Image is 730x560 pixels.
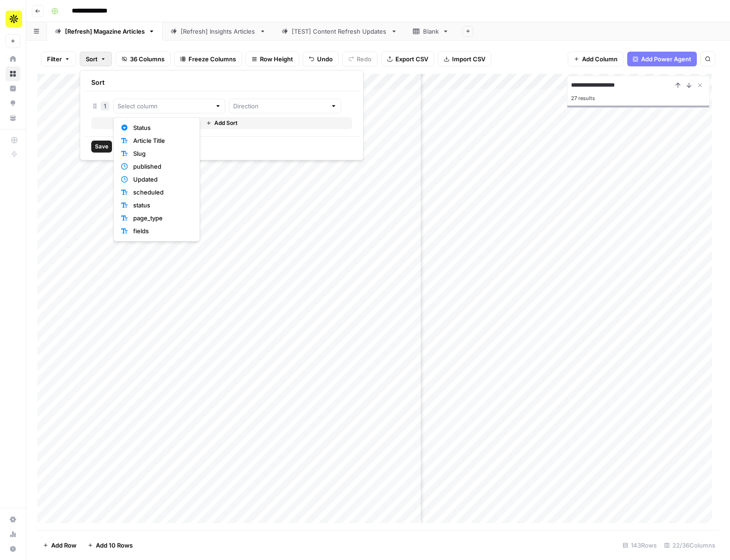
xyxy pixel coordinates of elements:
span: Redo [357,54,371,64]
a: Browse [6,66,20,81]
a: [Refresh] Magazine Articles [47,22,163,41]
div: Sort [84,74,359,91]
span: Freeze Columns [188,54,236,64]
span: Filter [47,54,62,64]
button: 36 Columns [116,52,171,66]
button: Close Search [695,80,706,91]
span: Sort [86,54,98,64]
span: status [133,200,188,210]
span: published [133,162,188,171]
button: Add Row [37,538,82,553]
button: Save [91,141,112,153]
span: Export CSV [395,54,428,64]
div: Blank [423,27,439,36]
div: 22/36 Columns [660,538,719,553]
button: Import CSV [438,52,491,66]
span: 36 Columns [130,54,165,64]
button: Freeze Columns [174,52,242,66]
span: page_type [133,213,188,223]
span: fields [133,226,188,236]
button: Next Result [683,80,695,91]
a: Settings [6,512,20,527]
button: Export CSV [381,52,434,66]
span: scheduled [133,188,188,197]
span: Updated [133,175,188,184]
span: Import CSV [452,54,485,64]
button: Add Sort [91,117,352,129]
div: [Refresh] Magazine Articles [65,27,145,36]
button: Add Power Agent [627,52,697,66]
div: [Refresh] Insights Articles [181,27,256,36]
a: Insights [6,81,20,96]
span: Add Column [582,54,618,64]
button: Undo [303,52,339,66]
button: Row Height [246,52,299,66]
a: Usage [6,527,20,542]
span: Undo [317,54,333,64]
div: 143 Rows [619,538,660,553]
button: Filter [41,52,76,66]
span: Add 10 Rows [96,541,133,550]
button: Previous Result [672,80,683,91]
span: Row Height [260,54,293,64]
span: Status [133,123,188,132]
span: Add Power Agent [641,54,691,64]
div: 1 [100,101,110,111]
a: Your Data [6,111,20,125]
div: 1 [91,99,352,113]
button: Redo [342,52,377,66]
div: [TEST] Content Refresh Updates [292,27,387,36]
span: Article Title [133,136,188,145]
button: Workspace: Apollo [6,7,20,30]
span: Slug [133,149,188,158]
a: Home [6,52,20,66]
button: Add Column [568,52,624,66]
span: Add Sort [214,119,237,127]
img: Apollo Logo [6,11,22,27]
a: Blank [405,22,457,41]
a: [Refresh] Insights Articles [163,22,274,41]
button: Help + Support [6,542,20,556]
div: Sort [80,70,364,160]
span: Add Row [51,541,77,550]
input: Select column [118,101,211,111]
span: Save [95,142,108,151]
button: Add 10 Rows [82,538,138,553]
a: Opportunities [6,96,20,111]
div: 27 results [571,93,706,104]
input: Direction [233,101,327,111]
a: [TEST] Content Refresh Updates [274,22,405,41]
button: Sort [80,52,112,66]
